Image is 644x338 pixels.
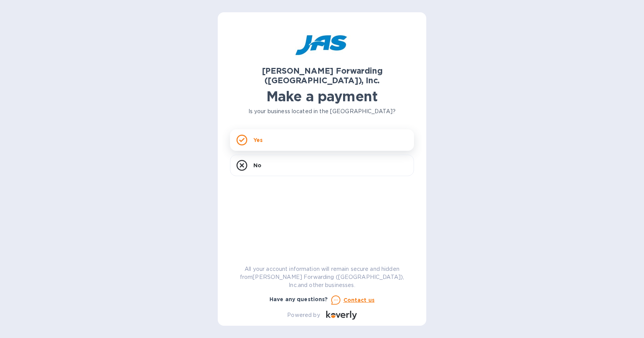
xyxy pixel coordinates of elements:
[230,88,414,104] h1: Make a payment
[230,107,414,115] p: Is your business located in the [GEOGRAPHIC_DATA]?
[287,311,320,319] p: Powered by
[253,136,263,144] p: Yes
[269,296,328,302] b: Have any questions?
[230,265,414,289] p: All your account information will remain secure and hidden from [PERSON_NAME] Forwarding ([GEOGRA...
[343,297,375,303] u: Contact us
[262,66,383,85] b: [PERSON_NAME] Forwarding ([GEOGRAPHIC_DATA]), Inc.
[253,162,261,169] p: No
